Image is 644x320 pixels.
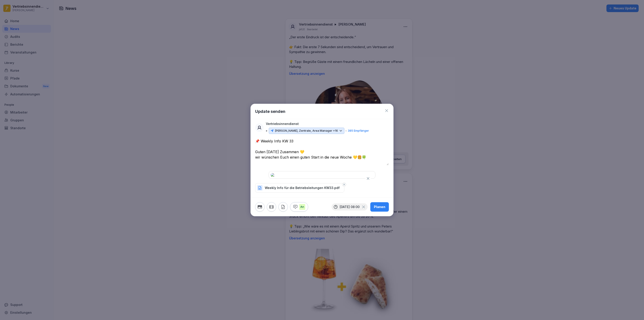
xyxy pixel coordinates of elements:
[290,202,308,212] button: An
[255,108,285,114] h1: Update senden
[370,202,389,212] button: Planen
[271,173,373,177] img: 96ba857b-9df5-43d0-92aa-2c9e403a0e72
[299,204,305,210] p: An
[275,129,338,133] p: [PERSON_NAME], Zentrale, Area Manager +16
[340,205,360,209] p: [DATE] 08:00
[374,204,385,209] div: Planen
[265,186,340,190] p: Weekly Info für die Betriebsleitungen KW33.pdf
[348,129,369,133] p: 385 Empfänger
[266,121,299,126] p: Vertriebsinnendienst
